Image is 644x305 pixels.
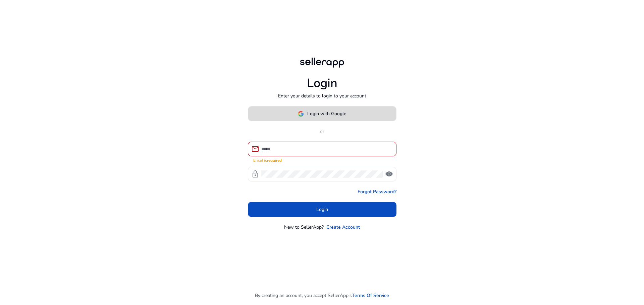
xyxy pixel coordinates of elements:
[267,158,282,163] strong: required
[326,224,360,231] a: Create Account
[278,92,366,99] p: Enter your details to login to your account
[284,224,324,231] p: New to SellerApp?
[298,111,304,117] img: google-logo.svg
[358,188,396,195] a: Forgot Password?
[352,292,389,299] a: Terms Of Service
[248,106,396,121] button: Login with Google
[307,76,337,90] h1: Login
[251,145,259,153] span: mail
[248,202,396,217] button: Login
[253,156,391,163] mat-error: Email is
[307,110,346,117] span: Login with Google
[251,170,259,178] span: lock
[248,128,396,135] p: or
[316,206,328,213] span: Login
[385,170,393,178] span: visibility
